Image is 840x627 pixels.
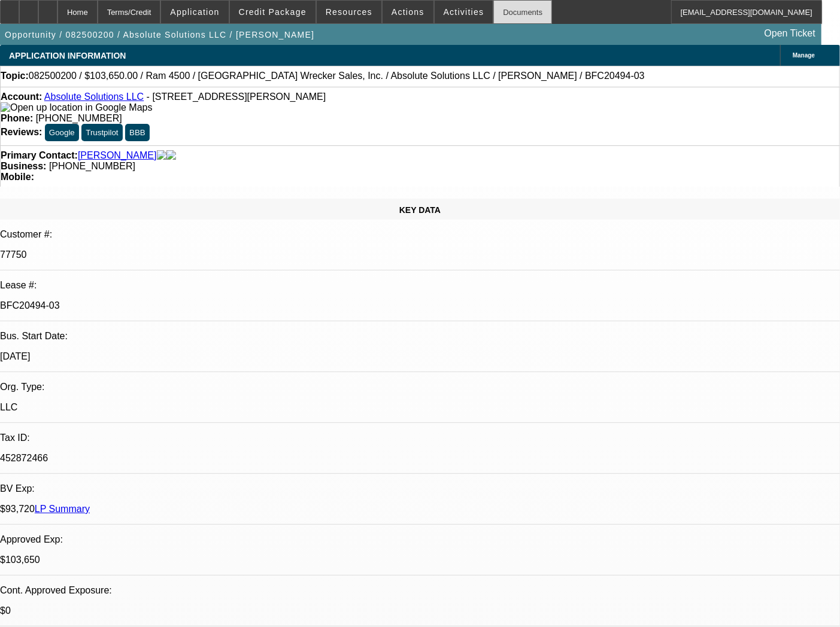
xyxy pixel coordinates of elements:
[44,92,144,102] a: Absolute Solutions LLC
[230,1,316,23] button: Credit Package
[793,52,815,59] span: Manage
[5,30,314,39] span: Opportunity / 082500200 / Absolute Solutions LLC / [PERSON_NAME]
[29,71,645,81] span: 082500200 / $103,650.00 / Ram 4500 / [GEOGRAPHIC_DATA] Wrecker Sales, Inc. / Absolute Solutions L...
[1,172,34,182] strong: Mobile:
[36,113,122,123] span: [PHONE_NUMBER]
[1,92,42,102] strong: Account:
[399,205,441,215] span: KEY DATA
[1,102,152,113] img: Open up location in Google Maps
[157,150,166,161] img: facebook-icon.png
[166,150,176,161] img: linkedin-icon.png
[239,7,307,17] span: Credit Package
[161,1,228,23] button: Application
[760,23,820,44] a: Open Ticket
[170,7,219,17] span: Application
[1,161,46,171] strong: Business:
[392,7,424,17] span: Actions
[1,127,42,137] strong: Reviews:
[1,71,29,81] strong: Topic:
[444,7,484,17] span: Activities
[317,1,381,23] button: Resources
[1,150,78,161] strong: Primary Contact:
[1,113,33,123] strong: Phone:
[383,1,433,23] button: Actions
[125,124,150,141] button: BBB
[45,124,79,141] button: Google
[147,92,326,102] span: - [STREET_ADDRESS][PERSON_NAME]
[326,7,372,17] span: Resources
[49,161,135,171] span: [PHONE_NUMBER]
[35,504,90,514] a: LP Summary
[435,1,493,23] button: Activities
[81,124,122,141] button: Trustpilot
[78,150,157,161] a: [PERSON_NAME]
[1,102,152,112] a: View Google Maps
[9,51,126,60] span: APPLICATION INFORMATION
